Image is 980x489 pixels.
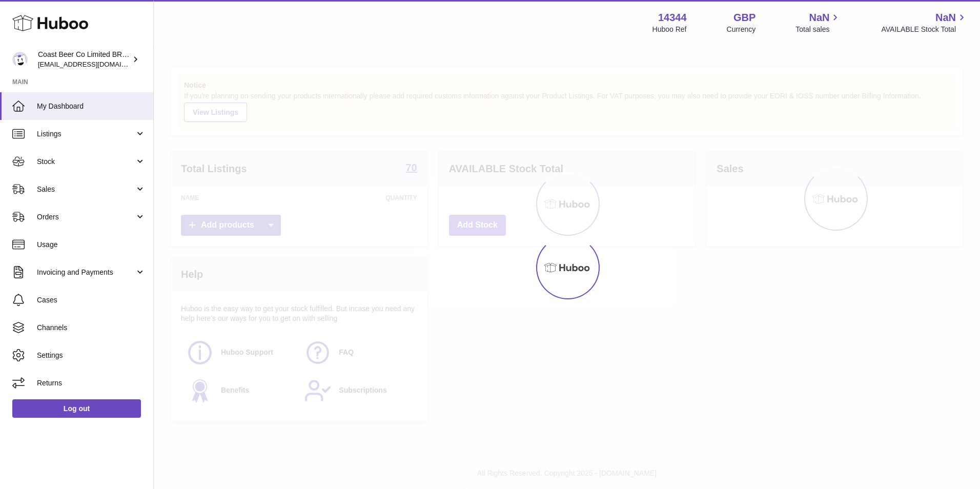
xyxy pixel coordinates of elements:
[37,378,146,388] span: Returns
[795,25,841,34] span: Total sales
[12,399,141,418] a: Log out
[37,157,135,167] span: Stock
[733,11,756,25] strong: GBP
[38,60,151,68] span: [EMAIL_ADDRESS][DOMAIN_NAME]
[935,11,956,25] span: NaN
[37,101,146,111] span: My Dashboard
[809,11,829,25] span: NaN
[37,268,135,277] span: Invoicing and Payments
[881,25,968,34] span: AVAILABLE Stock Total
[37,185,135,194] span: Sales
[37,212,135,222] span: Orders
[795,11,841,34] a: NaN Total sales
[38,50,130,69] div: Coast Beer Co Limited BRULO
[881,11,968,34] a: NaN AVAILABLE Stock Total
[37,295,146,305] span: Cases
[727,25,756,34] div: Currency
[652,25,687,34] div: Huboo Ref
[658,11,687,25] strong: 14344
[37,240,146,250] span: Usage
[12,52,28,67] img: internalAdmin-14344@internal.huboo.com
[37,351,146,360] span: Settings
[37,129,135,139] span: Listings
[37,323,146,333] span: Channels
